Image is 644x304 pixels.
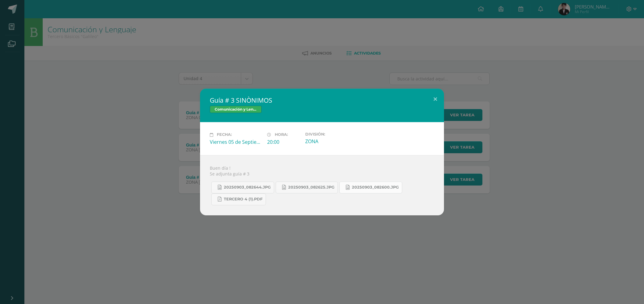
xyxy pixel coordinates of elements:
label: División: [305,132,358,136]
span: Fecha: [217,133,232,137]
h2: Guía # 3 SINÒNIMOS [210,96,434,104]
div: Buen día ! Se adjunta guía # 3 [200,155,444,215]
span: 20250903_082600.jpg [352,185,399,190]
span: Comunicación y Lenguaje [210,106,262,113]
a: 20250903_082625.jpg [276,182,338,193]
div: 20:00 [267,139,300,145]
a: Tercero 4 (1).pdf [211,193,266,205]
button: Close (Esc) [427,89,444,109]
span: Tercero 4 (1).pdf [224,197,263,202]
a: 20250903_082644.jpg [211,182,274,193]
span: Hora: [275,133,288,137]
span: 20250903_082625.jpg [288,185,335,190]
span: 20250903_082644.jpg [224,185,271,190]
div: ZONA [305,138,358,145]
a: 20250903_082600.jpg [339,182,402,193]
div: Viernes 05 de Septiembre [210,139,262,145]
